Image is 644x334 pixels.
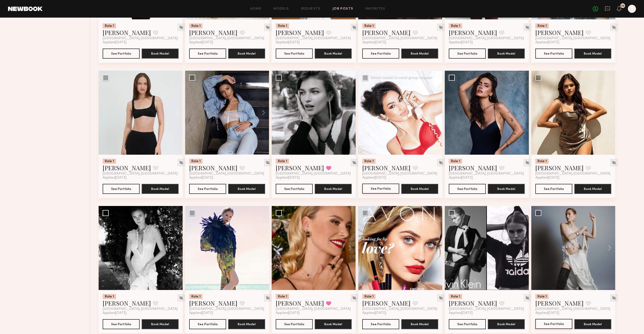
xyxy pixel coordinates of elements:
[276,49,313,59] a: See Portfolio
[142,51,179,55] a: Book Model
[103,159,116,164] div: Role 1
[103,176,179,180] div: Applied [DATE]
[535,299,584,307] a: [PERSON_NAME]
[535,164,584,172] a: [PERSON_NAME]
[103,164,151,172] a: [PERSON_NAME]
[574,184,611,194] button: Book Model
[276,159,289,164] div: Role 1
[315,51,352,55] a: Book Model
[189,307,264,311] span: [GEOGRAPHIC_DATA], [GEOGRAPHIC_DATA]
[612,25,616,29] img: Unhide Model
[189,164,237,172] a: [PERSON_NAME]
[449,319,486,329] a: See Portfolio
[333,7,353,11] a: Job Posts
[189,49,226,59] button: See Portfolio
[449,311,525,315] div: Applied [DATE]
[228,184,265,194] button: Book Model
[276,184,313,194] a: See Portfolio
[103,28,151,36] a: [PERSON_NAME]
[488,184,525,194] button: Book Model
[535,311,611,315] div: Applied [DATE]
[276,28,324,36] a: [PERSON_NAME]
[273,7,289,11] a: Models
[362,159,376,164] div: Role 1
[535,23,549,28] div: Role 1
[488,49,525,59] button: Book Model
[103,40,179,45] div: Applied [DATE]
[103,36,178,40] span: [GEOGRAPHIC_DATA], [GEOGRAPHIC_DATA]
[449,164,497,172] a: [PERSON_NAME]
[535,319,572,329] button: See Portfolio
[362,307,437,311] span: [GEOGRAPHIC_DATA], [GEOGRAPHIC_DATA]
[276,319,313,329] button: See Portfolio
[362,184,399,194] a: See Portfolio
[103,319,140,329] button: See Portfolio
[179,25,183,29] img: Unhide Model
[449,159,462,164] div: Role 1
[449,49,486,59] a: See Portfolio
[535,319,572,329] a: See Portfolio
[535,184,572,194] button: See Portfolio
[535,28,584,36] a: [PERSON_NAME]
[401,319,438,329] button: Book Model
[266,25,270,29] img: Unhide Model
[103,307,178,311] span: [GEOGRAPHIC_DATA], [GEOGRAPHIC_DATA]
[362,319,399,329] button: See Portfolio
[535,36,610,40] span: [GEOGRAPHIC_DATA], [GEOGRAPHIC_DATA]
[525,296,530,300] img: Unhide Model
[535,294,549,299] div: Role 1
[179,160,183,165] img: Unhide Model
[628,5,636,13] a: T
[189,294,203,299] div: Role 1
[103,184,140,194] button: See Portfolio
[401,186,438,191] a: Book Model
[142,322,179,326] a: Book Model
[488,186,525,191] a: Book Model
[266,160,270,165] img: Unhide Model
[535,176,611,180] div: Applied [DATE]
[449,294,462,299] div: Role 1
[189,299,237,307] a: [PERSON_NAME]
[574,319,611,329] button: Book Model
[103,49,140,59] button: See Portfolio
[189,184,226,194] button: See Portfolio
[574,322,611,326] a: Book Model
[352,25,356,29] img: Unhide Model
[365,7,385,11] a: Favorites
[535,40,611,45] div: Applied [DATE]
[449,23,462,28] div: Role 1
[276,307,351,311] span: [GEOGRAPHIC_DATA], [GEOGRAPHIC_DATA]
[189,40,265,45] div: Applied [DATE]
[362,299,411,307] a: [PERSON_NAME]
[525,25,530,29] img: Unhide Model
[439,160,443,165] img: Unhide Model
[362,28,411,36] a: [PERSON_NAME]
[189,319,226,329] button: See Portfolio
[301,7,320,11] a: Requests
[103,172,178,176] span: [GEOGRAPHIC_DATA], [GEOGRAPHIC_DATA]
[189,311,265,315] div: Applied [DATE]
[401,322,438,326] a: Book Model
[103,294,116,299] div: Role 1
[189,176,265,180] div: Applied [DATE]
[488,322,525,326] a: Book Model
[266,296,270,300] img: Unhide Model
[362,184,399,194] button: See Portfolio
[315,184,352,194] button: Book Model
[315,186,352,191] a: Book Model
[535,49,572,59] a: See Portfolio
[189,159,203,164] div: Role 1
[142,186,179,191] a: Book Model
[439,296,443,300] img: Unhide Model
[103,311,179,315] div: Applied [DATE]
[276,36,351,40] span: [GEOGRAPHIC_DATA], [GEOGRAPHIC_DATA]
[103,23,116,28] div: Role 1
[362,49,399,59] button: See Portfolio
[362,40,438,45] div: Applied [DATE]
